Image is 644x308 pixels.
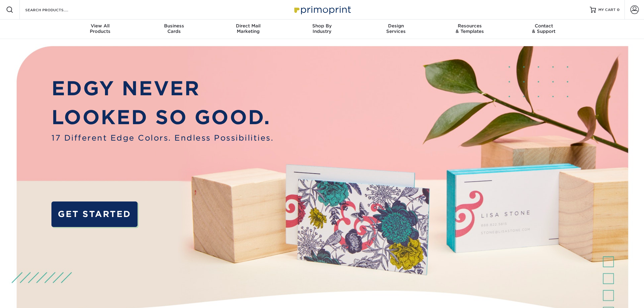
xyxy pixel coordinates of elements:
[359,19,433,39] a: DesignServices
[433,23,507,34] div: & Templates
[63,23,137,34] div: Products
[137,23,211,34] div: Cards
[211,23,285,29] span: Direct Mail
[598,7,616,12] span: MY CART
[507,19,581,39] a: Contact& Support
[285,19,359,39] a: Shop ByIndustry
[51,103,274,132] p: LOOKED SO GOOD.
[285,23,359,29] span: Shop By
[51,132,274,144] span: 17 Different Edge Colors. Endless Possibilities.
[51,201,138,227] a: GET STARTED
[211,23,285,34] div: Marketing
[507,23,581,29] span: Contact
[359,23,433,29] span: Design
[507,23,581,34] div: & Support
[63,19,137,39] a: View AllProducts
[285,23,359,34] div: Industry
[359,23,433,34] div: Services
[617,8,620,12] span: 0
[25,6,84,13] input: SEARCH PRODUCTS.....
[433,19,507,39] a: Resources& Templates
[63,23,137,29] span: View All
[433,23,507,29] span: Resources
[137,23,211,29] span: Business
[211,19,285,39] a: Direct MailMarketing
[51,74,274,103] p: EDGY NEVER
[292,3,352,16] img: Primoprint
[137,19,211,39] a: BusinessCards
